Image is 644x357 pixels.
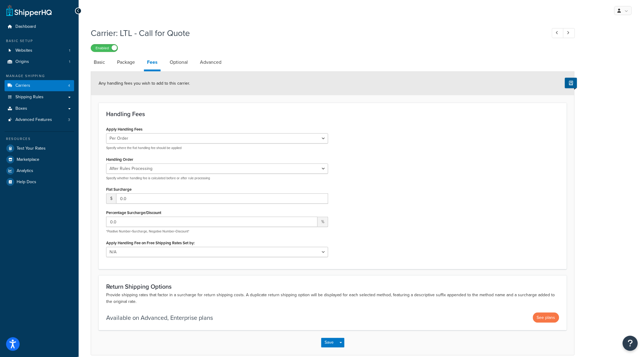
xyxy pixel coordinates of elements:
[5,103,74,114] a: Boxes
[5,177,74,187] a: Help Docs
[15,24,36,29] span: Dashboard
[15,59,29,64] span: Origins
[5,143,74,154] a: Test Your Rates
[5,56,74,67] a: Origins1
[106,283,559,290] h3: Return Shipping Options
[68,83,70,88] span: 4
[167,55,191,70] a: Optional
[5,38,74,44] div: Basic Setup
[15,95,44,100] span: Shipping Rules
[533,313,559,323] button: See plans
[17,146,46,151] span: Test Your Rates
[5,45,74,56] li: Websites
[5,114,74,125] a: Advanced Features3
[5,21,74,32] a: Dashboard
[5,80,74,91] li: Carriers
[114,55,138,70] a: Package
[5,92,74,103] a: Shipping Rules
[15,48,32,53] span: Websites
[68,117,70,122] span: 3
[552,28,564,38] a: Previous Record
[321,338,338,348] button: Save
[197,55,224,70] a: Advanced
[5,114,74,125] li: Advanced Features
[106,187,132,192] label: Flat Surcharge
[106,146,328,150] p: Specify where the flat handling fee should be applied
[318,217,328,227] span: %
[106,127,142,131] label: Apply Handling Fees
[5,80,74,91] a: Carriers4
[565,78,577,88] button: Show Help Docs
[15,106,27,111] span: Boxes
[106,313,213,322] p: Available on Advanced, Enterprise plans
[69,48,70,53] span: 1
[17,180,36,185] span: Help Docs
[15,83,30,88] span: Carriers
[17,168,33,174] span: Analytics
[5,73,74,79] div: Manage Shipping
[15,117,52,122] span: Advanced Features
[69,59,70,64] span: 1
[106,176,328,180] p: Specify whether handling fee is calculated before or after rule processing
[91,27,541,39] h1: Carrier: LTL - Call for Quote
[106,157,133,162] label: Handling Order
[5,154,74,165] a: Marketplace
[5,165,74,176] a: Analytics
[99,80,190,86] span: Any handling fees you wish to add to this carrier.
[91,55,108,70] a: Basic
[144,55,161,71] a: Fees
[623,336,638,351] button: Open Resource Center
[5,136,74,141] div: Resources
[106,193,116,204] span: $
[106,111,559,117] h3: Handling Fees
[106,229,328,234] p: *Positive Number=Surcharge, Negative Number=Discount*
[17,157,39,162] span: Marketplace
[5,45,74,56] a: Websites1
[106,210,161,215] label: Percentage Surcharge/Discount
[5,56,74,67] li: Origins
[563,28,575,38] a: Next Record
[106,241,195,245] label: Apply Handling Fee on Free Shipping Rates Set by:
[106,292,559,305] p: Provide shipping rates that factor in a surcharge for return shipping costs. A duplicate return s...
[91,44,118,52] label: Enabled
